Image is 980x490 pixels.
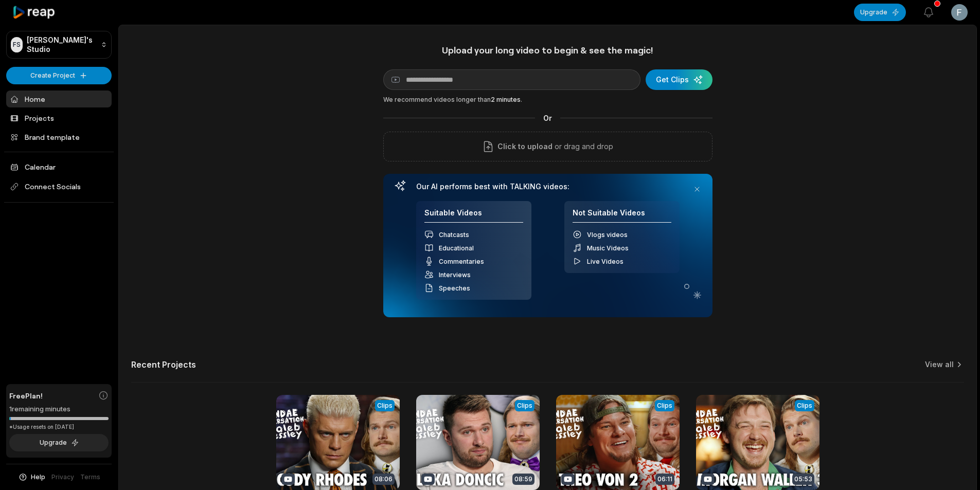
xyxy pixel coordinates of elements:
[9,404,109,414] div: 1 remaining minutes
[51,473,74,482] a: Privacy
[6,90,112,107] a: Home
[573,208,671,223] h4: Not Suitable Videos
[439,231,469,239] span: Chatcasts
[383,44,712,56] h1: Upload your long video to begin & see the magic!
[9,423,109,431] div: *Usage resets on [DATE]
[491,96,521,103] span: 2 minutes
[6,67,112,84] button: Create Project
[439,244,474,252] span: Educational
[646,69,712,90] button: Get Clips
[131,359,196,370] h2: Recent Projects
[535,113,560,123] span: Or
[424,208,523,223] h4: Suitable Videos
[11,37,23,52] div: FS
[6,158,112,175] a: Calendar
[439,271,471,279] span: Interviews
[587,244,629,252] span: Music Videos
[18,473,45,482] button: Help
[439,284,470,292] span: Speeches
[553,140,613,153] p: or drag and drop
[9,434,109,451] button: Upgrade
[383,95,712,104] div: We recommend videos longer than .
[587,258,623,265] span: Live Videos
[587,231,628,239] span: Vlogs videos
[27,35,97,54] p: [PERSON_NAME]'s Studio
[9,390,43,401] span: Free Plan!
[6,110,112,126] a: Projects
[497,140,553,153] span: Click to upload
[80,473,100,482] a: Terms
[31,473,45,482] span: Help
[439,258,484,265] span: Commentaries
[925,359,954,370] a: View all
[854,4,906,21] button: Upgrade
[6,177,112,196] span: Connect Socials
[416,182,680,191] h3: Our AI performs best with TALKING videos:
[6,129,112,146] a: Brand template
